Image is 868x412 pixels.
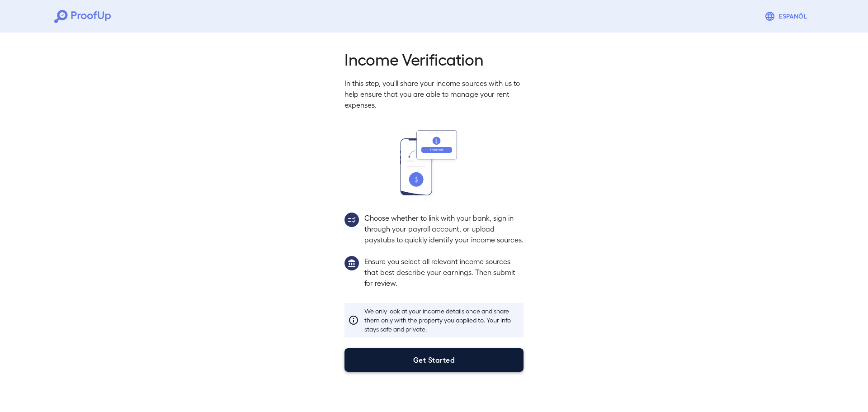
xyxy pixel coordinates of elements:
[761,7,814,25] button: Espanõl
[400,130,468,195] img: transfer_money.svg
[344,49,524,69] h2: Income Verification
[364,256,524,289] p: Ensure you select all relevant income sources that best describe your earnings. Then submit for r...
[344,213,359,227] img: group2.svg
[364,307,520,334] p: We only look at your income details once and share them only with the property you applied to. Yo...
[344,78,524,110] p: In this step, you'll share your income sources with us to help ensure that you are able to manage...
[344,348,524,372] button: Get Started
[344,256,359,270] img: group1.svg
[364,213,524,245] p: Choose whether to link with your bank, sign in through your payroll account, or upload paystubs t...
